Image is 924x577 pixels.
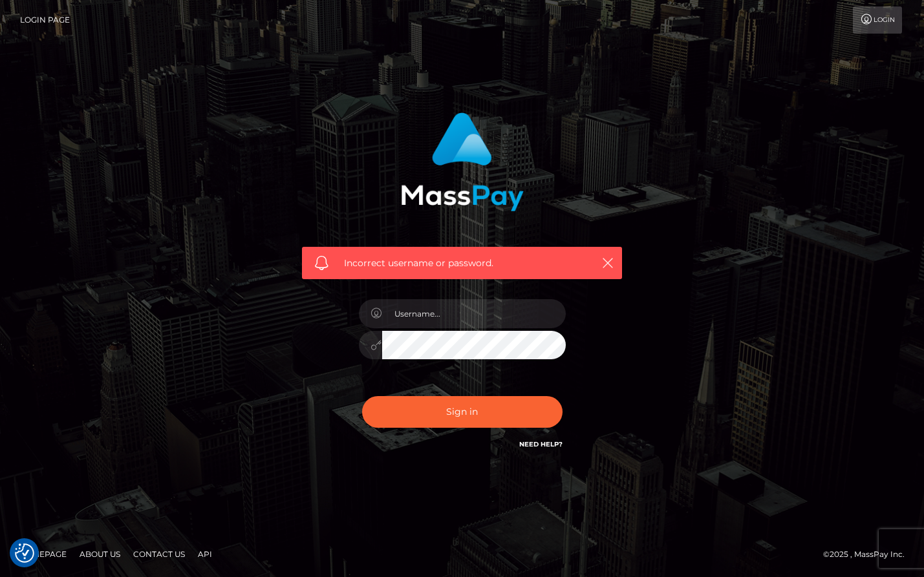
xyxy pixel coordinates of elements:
[20,6,70,34] a: Login Page
[15,543,34,563] button: Consent Preferences
[74,544,125,564] a: About Us
[14,544,72,564] a: Homepage
[382,299,566,328] input: Username...
[362,396,563,428] button: Sign in
[193,544,217,564] a: API
[128,544,190,564] a: Contact Us
[823,547,914,561] div: © 2025 , MassPay Inc.
[401,112,524,211] img: MassPay Login
[344,257,580,270] span: Incorrect username or password.
[853,6,902,34] a: Login
[15,543,34,563] img: Revisit consent button
[519,440,563,448] a: Need Help?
